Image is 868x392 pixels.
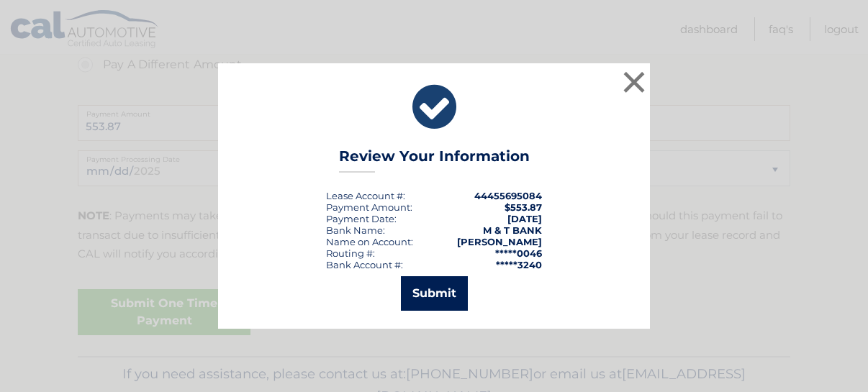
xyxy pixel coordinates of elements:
[326,247,375,259] div: Routing #:
[339,147,530,173] h3: Review Your Information
[326,213,394,224] span: Payment Date
[505,201,542,213] span: $553.87
[326,224,385,236] div: Bank Name:
[474,190,542,201] strong: 44455695084
[401,276,468,311] button: Submit
[326,259,403,270] div: Bank Account #:
[326,201,412,213] div: Payment Amount:
[326,190,405,201] div: Lease Account #:
[326,213,397,224] div: :
[620,68,648,96] button: ×
[507,213,542,224] span: [DATE]
[326,236,413,247] div: Name on Account:
[457,236,542,247] strong: [PERSON_NAME]
[483,224,542,236] strong: M & T BANK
